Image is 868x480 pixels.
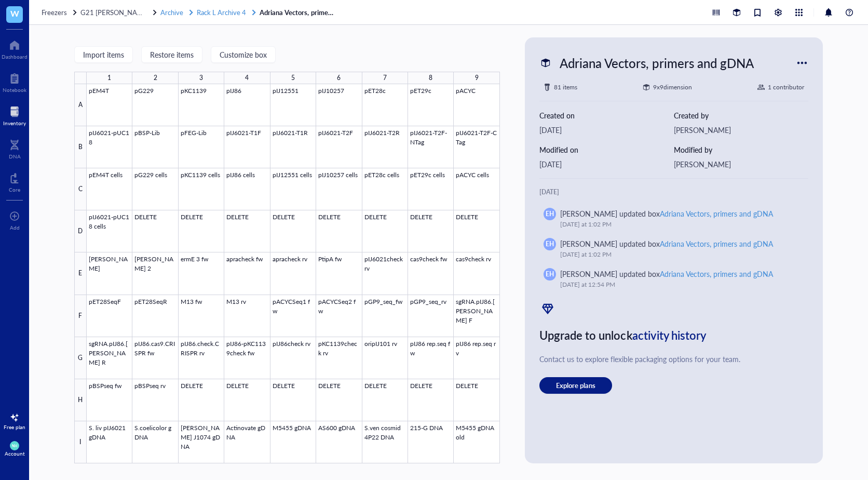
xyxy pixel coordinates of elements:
[2,54,28,60] div: Dashboard
[2,37,28,60] a: Dashboard
[4,424,25,430] div: Free plan
[674,124,808,136] div: [PERSON_NAME]
[560,238,774,249] div: [PERSON_NAME] updated box
[107,72,111,84] div: 1
[74,421,87,463] div: I
[9,137,21,159] a: DNA
[220,50,267,59] span: Customize box
[3,103,26,126] a: Inventory
[74,379,87,421] div: H
[674,158,808,170] div: [PERSON_NAME]
[74,168,87,210] div: C
[539,124,674,136] div: [DATE]
[42,8,78,17] a: Freezers
[10,7,19,20] span: W
[674,144,808,155] div: Modified by
[245,72,249,84] div: 4
[539,110,674,121] div: Created on
[660,208,773,219] div: Adriana Vectors, primers and gDNA
[475,72,479,84] div: 9
[160,8,257,17] a: ArchiveRack L Archive 4
[539,377,808,394] a: Explore plans
[539,234,808,264] a: EH[PERSON_NAME] updated boxAdriana Vectors, primers and gDNA[DATE] at 1:02 PM
[546,239,554,249] span: EH
[539,204,808,234] a: EH[PERSON_NAME] updated boxAdriana Vectors, primers and gDNA[DATE] at 1:02 PM
[74,295,87,337] div: F
[42,7,67,17] span: Freezers
[12,444,18,448] span: NH
[3,70,26,93] a: Notebook
[3,87,26,93] div: Notebook
[556,381,595,390] span: Explore plans
[560,279,796,290] div: [DATE] at 12:54 PM
[560,268,774,279] div: [PERSON_NAME] updated box
[150,50,194,59] span: Restore items
[3,120,26,126] div: Inventory
[539,325,808,345] div: Upgrade to unlock
[74,210,87,252] div: D
[660,269,773,279] div: Adriana Vectors, primers and gDNA
[560,249,796,260] div: [DATE] at 1:02 PM
[199,72,203,84] div: 3
[554,82,577,92] div: 81 items
[383,72,387,84] div: 7
[74,46,133,63] button: Import items
[337,72,341,84] div: 6
[9,170,20,193] a: Core
[291,72,295,84] div: 5
[429,72,432,84] div: 8
[74,126,87,168] div: B
[539,264,808,294] a: EH[PERSON_NAME] updated boxAdriana Vectors, primers and gDNA[DATE] at 12:54 PM
[560,219,796,230] div: [DATE] at 1:02 PM
[539,158,674,170] div: [DATE]
[539,144,674,155] div: Modified on
[9,186,20,193] div: Core
[154,72,157,84] div: 2
[197,7,246,17] span: Rack L Archive 4
[660,238,773,249] div: Adriana Vectors, primers and gDNA
[539,377,612,394] button: Explore plans
[160,7,183,17] span: Archive
[260,8,337,17] a: Adriana Vectors, primers and gDNA
[83,50,124,59] span: Import items
[9,153,21,159] div: DNA
[653,82,692,92] div: 9 x 9 dimension
[539,187,808,197] div: [DATE]
[74,252,87,295] div: E
[555,52,758,74] div: Adriana Vectors, primers and gDNA
[539,353,808,365] div: Contact us to explore flexible packaging options for your team.
[560,208,774,219] div: [PERSON_NAME] updated box
[674,110,808,121] div: Created by
[211,46,276,63] button: Customize box
[74,337,87,379] div: G
[10,224,20,231] div: Add
[80,8,158,17] a: G21 [PERSON_NAME] -80
[74,84,87,126] div: A
[546,270,554,279] span: EH
[80,7,162,17] span: G21 [PERSON_NAME] -80
[5,450,25,457] div: Account
[546,209,554,219] span: EH
[768,82,804,92] div: 1 contributor
[632,327,707,343] span: activity history
[141,46,202,63] button: Restore items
